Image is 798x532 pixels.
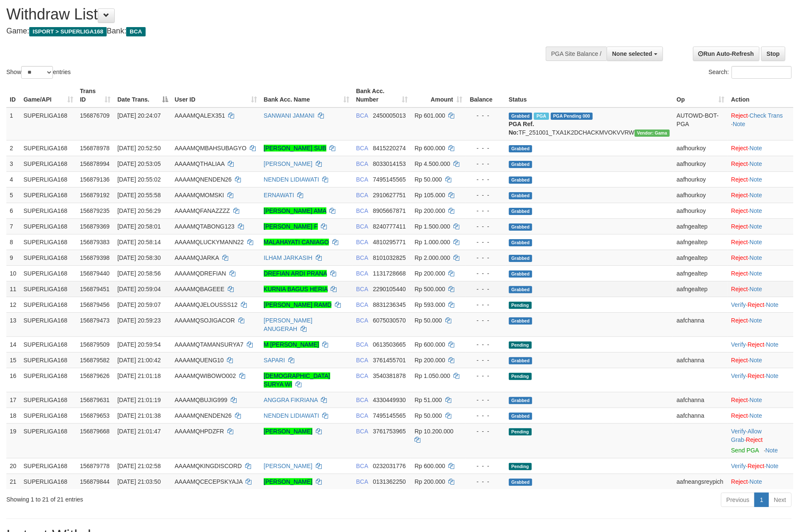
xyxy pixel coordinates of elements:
[80,192,110,198] span: 156879192
[80,357,110,364] span: 156879582
[748,341,765,348] a: Reject
[673,250,728,265] td: aafngealtep
[469,207,502,215] div: - - -
[356,207,368,214] span: BCA
[728,234,793,250] td: ·
[80,145,110,152] span: 156878978
[29,27,107,36] span: ISPORT > SUPERLIGA168
[746,436,763,443] a: Reject
[469,396,502,404] div: - - -
[373,160,406,167] span: Copy 8033014153 to clipboard
[414,254,450,261] span: Rp 2.000.000
[80,223,110,230] span: 156879369
[175,254,219,261] span: AAAAMQJARKA
[721,493,755,507] a: Previous
[6,265,20,281] td: 10
[356,239,368,245] span: BCA
[20,156,76,171] td: SUPERLIGA168
[175,239,244,245] span: AAAAMQLUCKYMANN22
[414,207,445,214] span: Rp 200.000
[20,392,76,408] td: SUPERLIGA168
[264,397,318,403] a: ANGGRA FIKRIANA
[356,254,368,261] span: BCA
[469,254,502,262] div: - - -
[731,463,746,469] a: Verify
[356,192,368,198] span: BCA
[117,254,160,261] span: [DATE] 20:58:30
[509,208,533,215] span: Grabbed
[117,176,160,183] span: [DATE] 20:55:02
[6,66,71,79] label: Show entries
[733,121,746,127] a: Note
[6,27,524,36] h4: Game: Bank:
[117,317,160,324] span: [DATE] 20:59:23
[373,372,406,379] span: Copy 3540381878 to clipboard
[373,317,406,324] span: Copy 6075030570 to clipboard
[373,207,406,214] span: Copy 8905667871 to clipboard
[731,286,748,292] a: Reject
[6,368,20,392] td: 16
[750,317,762,324] a: Note
[20,368,76,392] td: SUPERLIGA168
[20,187,76,203] td: SUPERLIGA168
[731,160,748,167] a: Reject
[80,372,110,379] span: 156879626
[373,223,406,230] span: Copy 8240777411 to clipboard
[264,176,319,183] a: NENDEN LIDIAWATI
[469,372,502,380] div: - - -
[469,356,502,364] div: - - -
[731,447,759,454] a: Send PGA
[728,281,793,297] td: ·
[356,372,368,379] span: BCA
[414,357,445,364] span: Rp 200.000
[264,301,331,308] a: [PERSON_NAME] RAMD
[264,341,319,348] a: M [PERSON_NAME]
[731,478,748,485] a: Reject
[731,112,748,119] a: Reject
[731,357,748,364] a: Reject
[373,112,406,119] span: Copy 2450005013 to clipboard
[20,234,76,250] td: SUPERLIGA168
[750,112,783,119] a: Check Trans
[373,254,406,261] span: Copy 8101032825 to clipboard
[356,317,368,324] span: BCA
[264,372,330,388] a: [DEMOGRAPHIC_DATA] SURYA WI
[356,112,368,119] span: BCA
[414,270,445,277] span: Rp 200.000
[731,192,748,198] a: Reject
[748,372,765,379] a: Reject
[175,357,224,364] span: AAAAMQUENG10
[754,493,769,507] a: 1
[80,176,110,183] span: 156879136
[607,47,663,61] button: None selected
[728,392,793,408] td: ·
[766,301,779,308] a: Note
[748,463,765,469] a: Reject
[175,301,238,308] span: AAAAMQJELOUSSS12
[673,156,728,171] td: aafhourkoy
[117,270,160,277] span: [DATE] 20:58:56
[264,478,312,485] a: [PERSON_NAME]
[673,108,728,141] td: AUTOWD-BOT-PGA
[6,140,20,156] td: 2
[356,176,368,183] span: BCA
[80,341,110,348] span: 156879509
[80,160,110,167] span: 156878994
[750,286,762,292] a: Note
[505,83,674,108] th: Status
[731,239,748,245] a: Reject
[509,223,533,231] span: Grabbed
[264,254,312,261] a: ILHAM JARKASIH
[414,317,442,324] span: Rp 50.000
[728,336,793,352] td: · ·
[373,286,406,292] span: Copy 2290105440 to clipboard
[20,297,76,312] td: SUPERLIGA168
[509,255,533,262] span: Grabbed
[414,145,445,152] span: Rp 600.000
[20,203,76,218] td: SUPERLIGA168
[414,286,445,292] span: Rp 500.000
[117,239,160,245] span: [DATE] 20:58:14
[469,269,502,278] div: - - -
[175,223,235,230] span: AAAAMQTABONG123
[728,312,793,336] td: ·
